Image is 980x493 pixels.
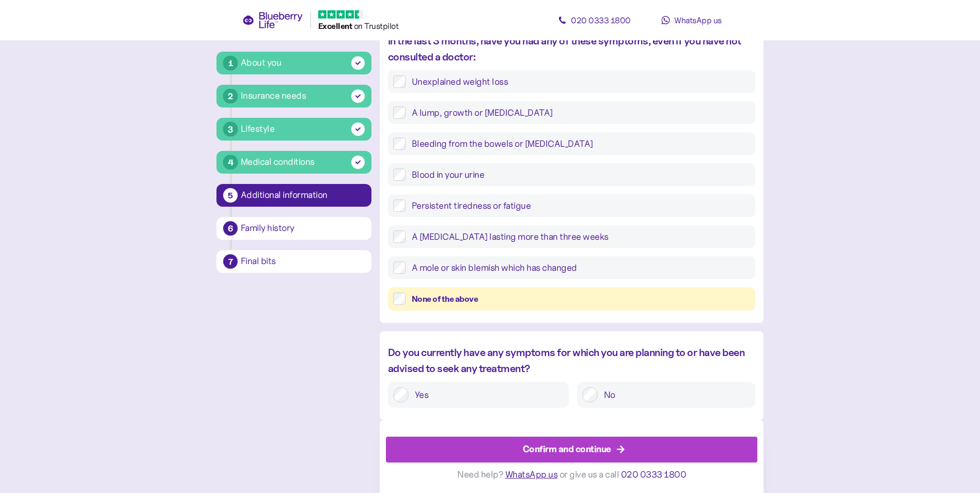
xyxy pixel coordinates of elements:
[241,224,365,233] div: Family history
[223,221,238,236] div: 6
[406,199,750,212] label: Persistent tiredness or fatigue
[598,387,750,403] label: No
[571,15,631,25] span: 020 0333 1800
[406,230,750,243] label: A [MEDICAL_DATA] lasting more than three weeks
[216,250,371,273] button: 7Final bits
[406,261,750,274] label: A mole or skin blemish which has changed
[241,191,365,200] div: Additional information
[318,21,354,31] span: Excellent ️
[645,10,738,30] a: WhatsApp us
[223,122,238,136] div: 3
[223,254,238,269] div: 7
[216,118,371,141] button: 3Lifestyle
[216,217,371,240] button: 6Family history
[223,155,238,170] div: 4
[223,89,238,103] div: 2
[548,10,641,30] a: 020 0333 1800
[674,15,722,25] span: WhatsApp us
[412,292,750,305] div: None of the above
[406,106,750,119] label: A lump, growth or [MEDICAL_DATA]
[406,168,750,181] label: Blood in your urine
[216,151,371,174] button: 4Medical conditions
[241,56,282,70] div: About you
[505,469,558,480] span: WhatsApp us
[241,89,306,103] div: Insurance needs
[621,469,687,480] span: 020 0333 1800
[216,52,371,74] button: 1About you
[386,437,757,463] button: Confirm and continue
[241,155,315,169] div: Medical conditions
[409,387,564,403] label: Yes
[354,21,399,31] span: on Trustpilot
[406,75,750,88] label: Unexplained weight loss
[216,184,371,207] button: 5Additional information
[523,442,611,456] div: Confirm and continue
[223,56,238,70] div: 1
[241,122,275,136] div: Lifestyle
[241,257,365,266] div: Final bits
[223,188,238,203] div: 5
[388,33,755,65] div: In the last 3 months, have you had any of these symptoms, even if you have not consulted a doctor:
[406,137,750,150] label: Bleeding from the bowels or [MEDICAL_DATA]
[388,345,755,377] div: Do you currently have any symptoms for which you are planning to or have been advised to seek any...
[386,463,757,487] div: Need help? or give us a call
[216,85,371,107] button: 2Insurance needs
